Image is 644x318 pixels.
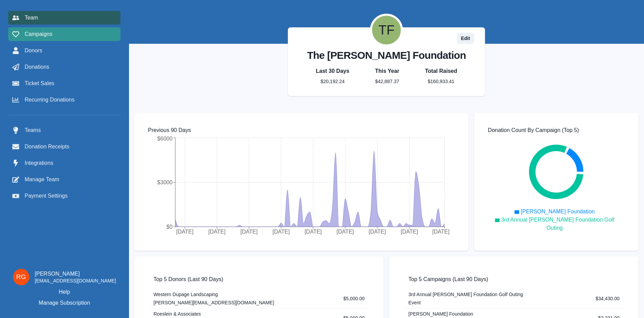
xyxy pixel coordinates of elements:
[176,228,193,234] tspan: [DATE]
[401,228,418,234] tspan: [DATE]
[16,274,26,280] div: Richard P. Grimley
[8,123,120,137] a: Teams
[321,78,345,85] p: $20,192.24
[425,67,457,75] p: Total Raised
[157,180,173,185] tspan: $3000
[316,67,349,75] p: Last 30 Days
[8,60,120,74] a: Donations
[408,300,421,305] p: Event
[39,299,90,307] p: Manage Subscription
[307,49,466,62] h2: The [PERSON_NAME] Foundation
[59,288,70,296] a: Help
[25,96,75,104] span: Recurring Donations
[378,24,395,37] div: The Danny Grimley Foundation
[153,300,274,305] p: [PERSON_NAME][EMAIL_ADDRESS][DOMAIN_NAME]
[8,77,120,90] a: Ticket Sales
[375,78,399,85] p: $42,887.37
[25,126,41,134] span: Teams
[457,33,474,44] a: Edit
[25,63,49,71] span: Donations
[337,228,354,234] tspan: [DATE]
[8,189,120,203] a: Payment Settings
[241,228,258,234] tspan: [DATE]
[501,217,614,231] span: 3rd Annual [PERSON_NAME] Foundation Golf Outing
[488,126,625,134] p: Donation Count By Campaign (Top 5)
[157,136,173,142] tspan: $6000
[343,296,364,301] p: $5,000.00
[25,79,54,88] span: Ticket Sales
[25,47,42,55] span: Donors
[428,78,454,85] p: $160,933.41
[25,30,52,38] span: Campaigns
[375,67,399,75] p: This Year
[8,11,120,25] a: Team
[8,93,120,107] a: Recurring Donations
[520,209,594,214] span: [PERSON_NAME] Foundation
[408,292,619,305] a: 3rd Annual [PERSON_NAME] Foundation Golf OutingEvent$34,430.00
[25,14,38,22] span: Team
[595,296,619,301] p: $34,430.00
[403,270,625,289] p: Top 5 Campaigns (Last 90 Days)
[8,173,120,186] a: Manage Team
[35,278,116,284] p: [EMAIL_ADDRESS][DOMAIN_NAME]
[369,228,386,234] tspan: [DATE]
[25,159,53,167] span: Integrations
[8,156,120,170] a: Integrations
[408,311,473,317] p: [PERSON_NAME] Foundation
[432,228,449,234] tspan: [DATE]
[25,175,59,184] span: Manage Team
[8,44,120,57] a: Donors
[153,292,218,297] p: Western Dupage Landscaping
[408,292,523,297] p: 3rd Annual [PERSON_NAME] Foundation Golf Outing
[25,143,69,151] span: Donation Receipts
[208,228,226,234] tspan: [DATE]
[148,270,370,289] p: Top 5 Donors (Last 90 Days)
[153,311,201,317] p: Roeslein & Associates
[8,140,120,154] a: Donation Receipts
[305,228,322,234] tspan: [DATE]
[272,228,289,234] tspan: [DATE]
[167,224,173,230] tspan: $0
[25,192,67,200] span: Payment Settings
[148,126,455,134] p: Previous 90 Days
[35,270,116,278] p: [PERSON_NAME]
[153,292,364,305] a: Western Dupage Landscaping[PERSON_NAME][EMAIL_ADDRESS][DOMAIN_NAME]$5,000.00
[8,27,120,41] a: Campaigns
